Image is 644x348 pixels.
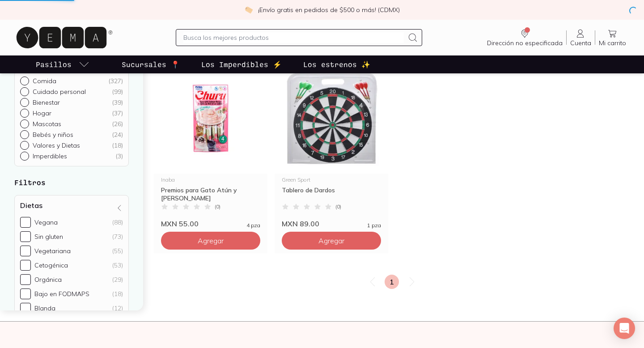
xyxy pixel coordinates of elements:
[120,55,182,73] a: Sucursales 📍
[301,55,372,73] a: Los estrenos ✨
[33,152,67,160] p: Imperdibles
[112,247,123,255] div: (55)
[14,178,46,187] strong: Filtros
[282,177,381,182] div: Green Sport
[33,88,86,96] p: Cuidado personal
[303,59,370,70] p: Los estrenos ✨
[198,236,224,245] span: Agregar
[34,261,68,269] div: Cetogénica
[215,204,220,209] span: ( 0 )
[34,304,55,312] div: Blanda
[112,233,123,241] div: (73)
[201,59,282,70] p: Los Imperdibles ⚡️
[318,236,344,245] span: Agregar
[112,304,123,312] div: (12)
[34,218,58,226] div: Vegana
[154,64,267,174] img: Premios para Gato Atún y Salmón
[20,246,31,256] input: Vegetariana(55)
[367,223,381,228] span: 1 pza
[275,64,388,228] a: 34054 tablero de dardosGreen SportTablero de Dardos(0)MXN 89.001 pza
[34,276,62,284] div: Orgánica
[599,39,626,47] span: Mi carrito
[112,131,123,139] div: ( 24 )
[33,77,56,85] p: Comida
[20,217,31,228] input: Vegana(88)
[335,204,341,209] span: ( 0 )
[570,39,591,47] span: Cuenta
[20,201,42,210] h4: Dietas
[595,28,630,47] a: Mi carrito
[245,6,253,14] img: check
[20,274,31,285] input: Orgánica(29)
[33,131,73,139] p: Bebés y niños
[20,303,31,314] input: Blanda(12)
[20,231,31,242] input: Sin gluten(73)
[282,219,319,228] span: MXN 89.00
[20,289,31,299] input: Bajo en FODMAPS(18)
[14,195,129,323] div: Dietas
[33,120,61,128] p: Mascotas
[614,318,635,339] div: Open Intercom Messenger
[112,88,123,96] div: ( 99 )
[567,28,595,47] a: Cuenta
[282,186,381,202] div: Tablero de Dardos
[112,276,123,284] div: (29)
[112,109,123,117] div: ( 37 )
[34,247,71,255] div: Vegetariana
[112,141,123,149] div: ( 18 )
[161,232,260,250] button: Agregar
[487,39,563,47] span: Dirección no especificada
[36,59,72,70] p: Pasillos
[122,59,180,70] p: Sucursales 📍
[34,233,63,241] div: Sin gluten
[115,152,123,160] div: ( 3 )
[246,223,260,228] span: 4 pza
[161,186,260,202] div: Premios para Gato Atún y [PERSON_NAME]
[161,219,199,228] span: MXN 55.00
[112,120,123,128] div: ( 26 )
[183,32,403,43] input: Busca los mejores productos
[108,77,123,85] div: ( 327 )
[112,98,123,106] div: ( 39 )
[33,141,80,149] p: Valores y Dietas
[154,64,267,228] a: Premios para Gato Atún y SalmónInabaPremios para Gato Atún y [PERSON_NAME](0)MXN 55.004 pza
[258,5,400,14] p: ¡Envío gratis en pedidos de $500 o más! (CDMX)
[199,55,284,73] a: Los Imperdibles ⚡️
[20,260,31,271] input: Cetogénica(53)
[112,290,123,298] div: (18)
[33,98,60,106] p: Bienestar
[161,177,260,182] div: Inaba
[112,261,123,269] div: (53)
[483,28,566,47] a: Dirección no especificada
[34,55,91,73] a: pasillo-todos-link
[385,275,399,289] a: 1
[275,64,388,174] img: 34054 tablero de dardos
[34,290,89,298] div: Bajo en FODMAPS
[33,109,51,117] p: Hogar
[112,218,123,226] div: (88)
[282,232,381,250] button: Agregar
